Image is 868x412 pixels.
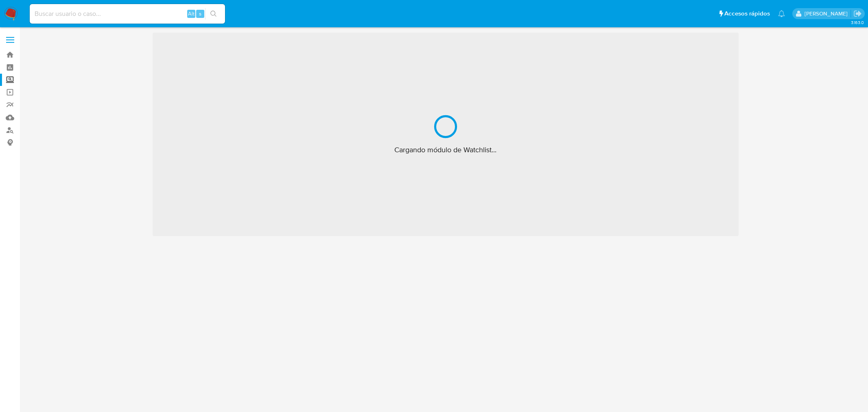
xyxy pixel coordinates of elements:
[724,9,770,18] span: Accesos rápidos
[205,8,222,20] button: search-icon
[778,10,785,17] a: Notificaciones
[805,10,851,18] p: fernanda.escarenogarcia@mercadolibre.com.mx
[199,10,201,18] span: s
[853,9,862,18] a: Salir
[30,9,225,19] input: Buscar usuario o caso...
[188,10,195,18] span: Alt
[394,145,496,155] span: Cargando módulo de Watchlist...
